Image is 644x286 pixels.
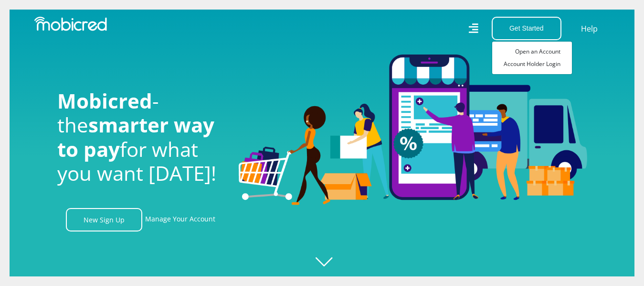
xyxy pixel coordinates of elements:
[145,208,215,231] a: Manage Your Account
[57,89,224,186] h1: - the for what you want [DATE]!
[581,22,598,35] a: Help
[492,45,572,58] a: Open an Account
[492,58,572,70] a: Account Holder Login
[239,55,587,206] img: Welcome to Mobicred
[57,111,214,162] span: smarter way to pay
[57,87,152,114] span: Mobicred
[66,208,142,231] a: New Sign Up
[492,41,572,75] div: Get Started
[492,17,561,40] button: Get Started
[34,17,107,31] img: Mobicred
